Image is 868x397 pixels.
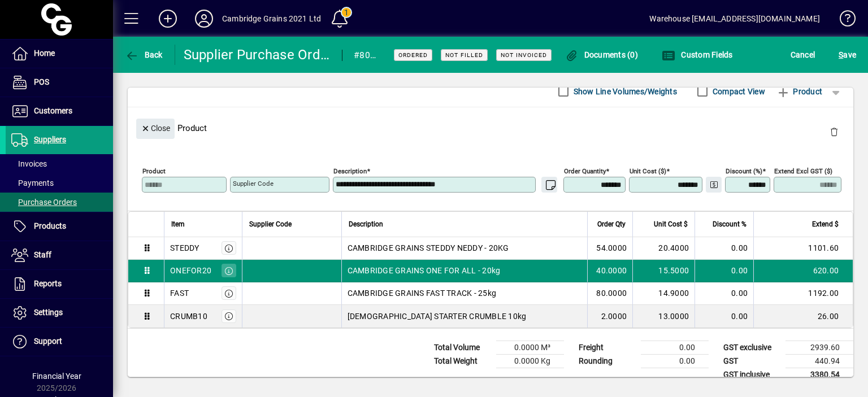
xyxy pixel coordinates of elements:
[753,282,853,305] td: 1192.00
[6,241,113,269] a: Staff
[821,119,848,146] button: Delete
[571,86,677,97] label: Show Line Volumes/Weights
[136,119,175,139] button: Close
[170,242,199,254] div: STEDDY
[710,86,765,97] label: Compact View
[354,46,380,64] div: #8092
[587,237,632,260] td: 54.0000
[753,237,853,260] td: 1101.60
[831,2,854,39] a: Knowledge Base
[142,167,166,174] mat-label: Product
[222,10,321,28] div: Cambridge Grains 2021 Ltd
[839,46,856,64] span: ave
[34,106,72,115] span: Customers
[133,123,177,133] app-page-header-button: Close
[398,51,428,59] span: Ordered
[654,218,688,230] span: Unit Cost $
[6,154,113,173] a: Invoices
[445,51,483,59] span: Not Filled
[150,8,186,29] button: Add
[632,305,695,328] td: 13.0000
[6,68,113,97] a: POS
[713,218,747,230] span: Discount %
[641,341,709,354] td: 0.00
[791,46,815,64] span: Cancel
[186,8,222,29] button: Profile
[6,328,113,356] a: Support
[348,265,501,276] span: CAMBRIDGE GRAINS ONE FOR ALL - 20kg
[128,107,853,149] div: Product
[587,260,632,282] td: 40.0000
[6,270,113,298] a: Reports
[785,341,853,354] td: 2939.60
[649,10,820,28] div: Warehouse [EMAIL_ADDRESS][DOMAIN_NAME]
[348,242,509,254] span: CAMBRIDGE GRAINS STEDDY NEDDY - 20KG
[6,40,113,68] a: Home
[587,305,632,328] td: 2.0000
[171,218,185,230] span: Item
[632,260,695,282] td: 15.5000
[597,218,626,230] span: Order Qty
[562,45,641,65] button: Documents (0)
[6,193,113,212] a: Purchase Orders
[753,260,853,282] td: 620.00
[564,167,606,174] mat-label: Order Quantity
[141,119,170,138] span: Close
[632,282,695,305] td: 14.9000
[6,299,113,327] a: Settings
[812,218,839,230] span: Extend $
[6,97,113,125] a: Customers
[496,341,564,354] td: 0.0000 M³
[349,218,383,230] span: Description
[428,341,496,354] td: Total Volume
[753,305,853,328] td: 26.00
[695,260,753,282] td: 0.00
[34,279,62,288] span: Reports
[662,50,733,59] span: Custom Fields
[348,287,497,299] span: CAMBRIDGE GRAINS FAST TRACK - 25kg
[428,354,496,368] td: Total Weight
[630,167,666,174] mat-label: Unit Cost ($)
[771,81,828,102] button: Product
[695,282,753,305] td: 0.00
[249,218,292,230] span: Supplier Code
[587,282,632,305] td: 80.0000
[776,82,822,101] span: Product
[348,311,527,322] span: [DEMOGRAPHIC_DATA] STARTER CRUMBLE 10kg
[233,180,274,187] mat-label: Supplier Code
[718,341,785,354] td: GST exclusive
[34,337,62,346] span: Support
[785,368,853,382] td: 3380.54
[641,354,709,368] td: 0.00
[573,354,641,368] td: Rounding
[34,250,51,259] span: Staff
[6,173,113,193] a: Payments
[839,50,843,59] span: S
[718,354,785,368] td: GST
[573,341,641,354] td: Freight
[821,126,848,137] app-page-header-button: Delete
[125,50,163,59] span: Back
[32,372,81,381] span: Financial Year
[122,45,166,65] button: Back
[11,178,54,187] span: Payments
[6,212,113,241] a: Products
[496,354,564,368] td: 0.0000 Kg
[113,45,175,65] app-page-header-button: Back
[718,368,785,382] td: GST inclusive
[11,159,47,168] span: Invoices
[659,45,736,65] button: Custom Fields
[34,135,66,144] span: Suppliers
[632,237,695,260] td: 20.4000
[788,45,818,65] button: Cancel
[726,167,762,174] mat-label: Discount (%)
[695,237,753,260] td: 0.00
[695,305,753,328] td: 0.00
[34,221,66,230] span: Products
[785,354,853,368] td: 440.94
[836,45,859,65] button: Save
[333,167,367,174] mat-label: Description
[34,77,49,86] span: POS
[34,308,63,317] span: Settings
[170,265,211,276] div: ONEFOR20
